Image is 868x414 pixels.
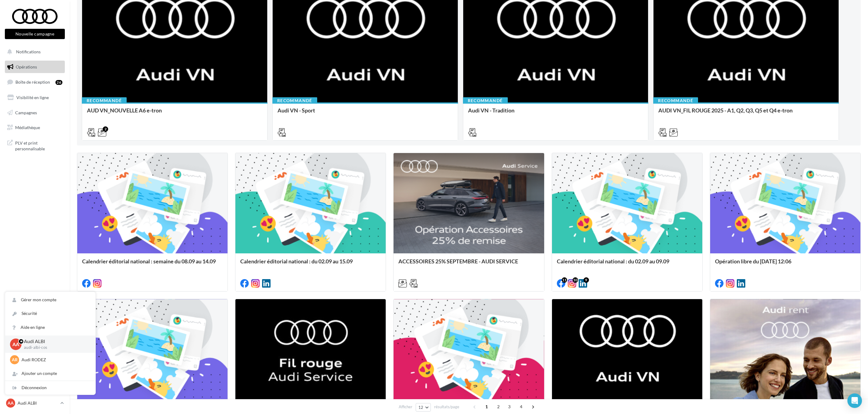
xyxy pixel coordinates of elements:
span: 3 [504,402,514,412]
a: Boîte de réception26 [4,75,66,88]
span: 12 [418,405,424,410]
div: 9 [584,277,589,283]
span: AA [8,400,14,406]
div: Recommandé [463,97,508,104]
button: Notifications [4,45,64,58]
a: Médiathèque [4,121,66,134]
div: Calendrier éditorial national : du 02.09 au 09.09 [557,258,697,270]
a: Opérations [4,61,66,73]
span: 1 [482,402,491,412]
div: Opération libre du [DATE] 12:06 [715,258,856,270]
div: Audi VN - Sport [278,107,453,119]
a: PLV et print personnalisable [4,136,66,154]
div: 11 [562,277,567,283]
div: Calendrier éditorial national : semaine du 08.09 au 14.09 [82,258,223,270]
span: Médiathèque [15,125,40,130]
div: Open Intercom Messenger [847,393,862,408]
p: Audi RODEZ [22,357,88,363]
span: Afficher [399,404,412,410]
p: Audi ALBI [24,338,86,345]
div: AUDI VN_FIL ROUGE 2025 - A1, Q2, Q3, Q5 et Q4 e-tron [658,107,834,119]
button: 12 [416,403,431,412]
div: AUD VN_NOUVELLE A6 e-tron [87,107,262,119]
span: 2 [494,402,503,412]
span: Notifications [16,49,41,54]
span: 4 [516,402,526,412]
a: Sécurité [5,307,95,320]
div: Ajouter un compte [5,367,95,380]
span: Visibilité en ligne [16,95,49,100]
div: Déconnexion [5,381,95,395]
a: Aide en ligne [5,321,95,334]
div: Recommandé [653,97,698,104]
div: Recommandé [82,97,127,104]
div: Audi VN - Tradition [468,107,644,119]
p: Audi ALBI [18,400,58,406]
div: 2 [103,126,108,132]
p: audi-albi-cos [24,345,86,350]
a: Gérer mon compte [5,293,95,307]
div: ACCESSOIRES 25% SEPTEMBRE - AUDI SERVICE [398,258,539,270]
span: résultats/page [434,404,459,410]
div: Recommandé [272,97,317,104]
span: Opérations [16,64,37,69]
span: PLV et print personnalisable [15,139,62,152]
a: AA Audi ALBI [5,397,65,409]
button: Nouvelle campagne [5,29,65,39]
span: AA [12,341,19,348]
span: Campagnes [15,110,37,115]
span: Boîte de réception [15,79,50,85]
div: 10 [573,277,578,283]
a: Visibilité en ligne [4,91,66,104]
span: AR [12,357,18,363]
div: Calendrier éditorial national : du 02.09 au 15.09 [240,258,381,270]
div: 26 [55,80,62,85]
a: Campagnes [4,106,66,119]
